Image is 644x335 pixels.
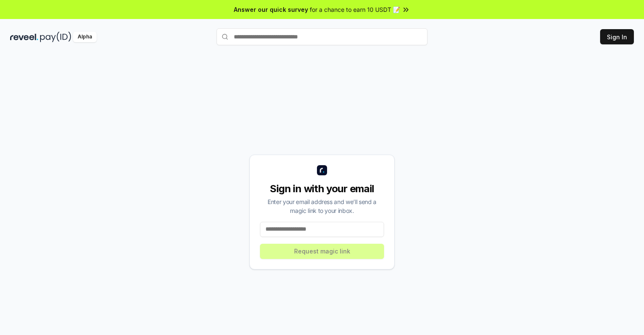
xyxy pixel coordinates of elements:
[600,29,634,44] button: Sign In
[310,5,400,14] span: for a chance to earn 10 USDT 📝
[234,5,308,14] span: Answer our quick survey
[260,182,384,196] div: Sign in with your email
[10,32,38,42] img: reveel_dark
[260,197,384,215] div: Enter your email address and we’ll send a magic link to your inbox.
[40,32,71,42] img: pay_id
[73,32,97,42] div: Alpha
[317,165,327,175] img: logo_small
